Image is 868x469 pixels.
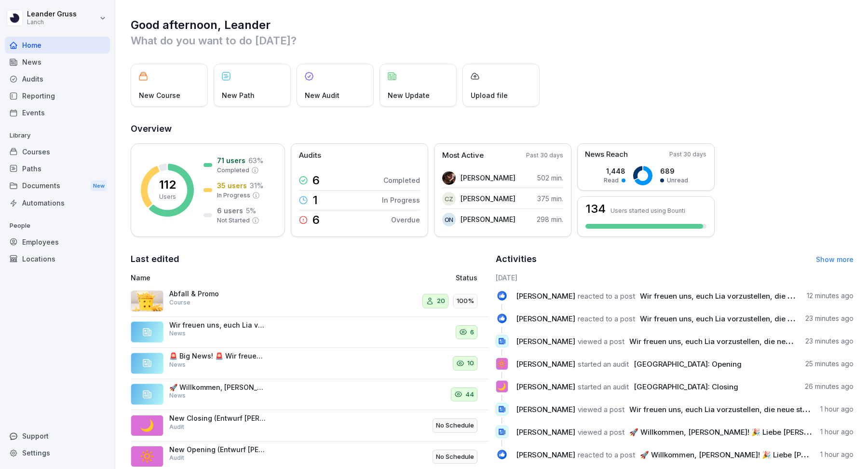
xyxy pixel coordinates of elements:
[805,336,854,346] p: 23 minutes ago
[516,291,575,301] span: [PERSON_NAME]
[5,160,110,177] a: Paths
[217,216,250,225] p: Not Started
[456,273,477,283] p: Status
[516,405,575,414] span: [PERSON_NAME]
[246,206,256,216] p: 5 %
[169,290,266,298] p: Abfall & Promo
[578,291,635,301] span: reacted to a post
[169,360,186,369] p: News
[312,175,320,186] p: 6
[388,90,430,100] p: New Update
[5,428,110,444] div: Support
[91,180,107,192] div: New
[585,149,628,160] p: News Reach
[669,150,706,159] p: Past 30 days
[131,33,854,48] p: What do you want to do [DATE]?
[578,405,624,414] span: viewed a post
[461,173,515,183] p: [PERSON_NAME]
[5,194,110,211] div: Automations
[169,352,266,360] p: 🚨 Big News! 🚨 Wir freuen uns, euch Lia vorzustellen, die neue store managerin fuer Köln! 🎉 Sie wa...
[805,382,854,391] p: 26 minutes ago
[467,359,474,368] p: 10
[217,180,247,191] p: 35 users
[436,452,474,462] p: No Schedule
[496,273,854,283] h6: [DATE]
[299,150,321,161] p: Audits
[305,90,339,100] p: New Audit
[131,317,489,348] a: Wir freuen uns, euch Lia vorzustellen, die neue store managerin fuer Köln ab dem 01-09! 🎉 Sie war...
[217,206,243,216] p: 6 users
[526,151,563,160] p: Past 30 days
[585,203,606,215] h3: 134
[5,128,110,143] p: Library
[660,166,688,176] p: 689
[140,448,154,465] p: 🔆
[169,298,190,307] p: Course
[5,444,110,461] a: Settings
[667,176,688,185] p: Unread
[139,90,180,100] p: New Course
[250,180,263,191] p: 31 %
[5,54,110,70] a: News
[169,445,266,454] p: New Opening (Entwurf [PERSON_NAME])
[312,214,320,226] p: 6
[5,234,110,250] div: Employees
[131,17,854,33] h1: Good afternoon, Leander
[217,155,245,166] p: 71 users
[578,337,624,346] span: viewed a post
[131,379,489,411] a: 🚀 Willkommen, [PERSON_NAME]! 🎉 Liebe [PERSON_NAME] und Kollegen, wir freuen uns sehr, euch [PERSO...
[442,192,456,206] div: CZ
[537,214,563,224] p: 298 min.
[816,255,854,263] a: Show more
[217,166,249,175] p: Completed
[516,337,575,346] span: [PERSON_NAME]
[131,273,354,283] p: Name
[5,37,110,54] a: Home
[131,252,489,266] h2: Last edited
[383,175,420,185] p: Completed
[820,404,854,414] p: 1 hour ago
[461,193,515,204] p: [PERSON_NAME]
[805,359,854,369] p: 25 minutes ago
[131,290,163,312] img: urw3ytc7x1v5bfur977du01f.png
[5,70,110,87] a: Audits
[169,414,266,423] p: New Closing (Entwurf [PERSON_NAME])
[159,179,176,191] p: 112
[634,359,742,369] span: [GEOGRAPHIC_DATA]: Opening
[465,390,474,400] p: 44
[820,427,854,437] p: 1 hour ago
[5,104,110,121] div: Events
[391,215,420,225] p: Overdue
[5,87,110,104] a: Reporting
[169,423,184,431] p: Audit
[382,195,420,205] p: In Progress
[131,348,489,379] a: 🚨 Big News! 🚨 Wir freuen uns, euch Lia vorzustellen, die neue store managerin fuer Köln! 🎉 Sie wa...
[5,218,110,234] p: People
[578,314,635,323] span: reacted to a post
[578,382,629,391] span: started an audit
[27,19,77,26] p: Lanch
[312,194,318,206] p: 1
[442,171,456,185] img: lbqg5rbd359cn7pzouma6c8b.png
[169,383,266,392] p: 🚀 Willkommen, [PERSON_NAME]! 🎉 Liebe [PERSON_NAME] und Kollegen, wir freuen uns sehr, euch [PERSO...
[578,359,629,369] span: started an audit
[442,150,484,161] p: Most Active
[516,382,575,391] span: [PERSON_NAME]
[169,329,186,338] p: News
[610,207,685,214] p: Users started using Bounti
[436,421,474,430] p: No Schedule
[497,380,506,393] p: 🌙
[604,166,625,176] p: 1,448
[131,410,489,441] a: 🌙New Closing (Entwurf [PERSON_NAME])AuditNo Schedule
[169,321,266,330] p: Wir freuen uns, euch Lia vorzustellen, die neue store managerin fuer Köln ab dem 01-09! 🎉 Sie war...
[497,357,506,371] p: 🔆
[516,450,575,459] span: [PERSON_NAME]
[5,250,110,267] a: Locations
